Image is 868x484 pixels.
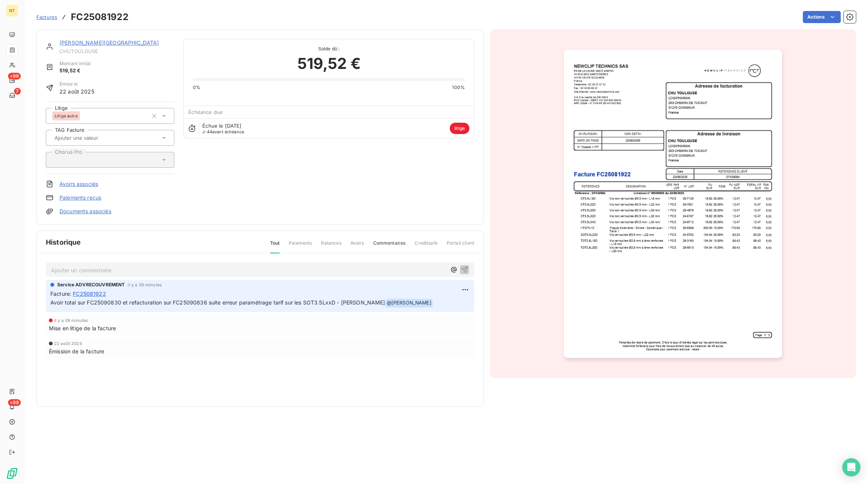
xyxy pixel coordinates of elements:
input: Ajouter une valeur [54,134,130,141]
span: Service ADVRECOUVREMENT [57,281,125,288]
span: Émission de la facture [49,347,104,355]
span: Mise en litige de la facture [49,324,116,332]
span: avant échéance [202,130,244,134]
span: 0% [193,84,200,91]
span: Avoirs [350,240,364,253]
span: Émise le [59,81,94,87]
span: J-44 [202,129,212,134]
span: FC25081922 [73,290,106,298]
span: 100% [452,84,465,91]
img: invoice_thumbnail [564,50,782,358]
span: Litige autre [55,114,78,118]
a: Avoirs associés [59,180,98,188]
span: @ [PERSON_NAME] [386,299,433,308]
span: Échue le [DATE] [202,123,241,129]
a: Factures [36,13,57,21]
span: 22 août 2025 [54,341,82,346]
img: Logo LeanPay [6,467,18,479]
button: Actions [803,11,841,23]
span: Montant initial [59,60,91,67]
span: il y a 38 minutes [128,283,162,287]
span: 519,52 € [59,67,91,75]
span: 519,52 € [297,52,361,75]
div: Open Intercom Messenger [842,458,860,476]
span: Commentaires [373,240,406,253]
a: Paiements reçus [59,194,101,201]
span: +99 [8,73,21,80]
span: Relances [321,240,341,253]
span: Facture : [50,290,71,298]
span: Avoir total sur FC25090830 et refacturation sur FC25090836 suite erreur paramétrage tarif sur les... [50,299,385,306]
span: 7 [14,88,21,95]
span: litige [450,123,469,134]
span: il y a 39 minutes [54,318,88,323]
span: Factures [36,14,57,20]
span: Historique [46,237,81,247]
span: 22 août 2025 [59,87,94,95]
span: CHUTOULOUSE [59,48,174,54]
span: Tout [270,240,280,253]
span: Paiements [289,240,312,253]
span: Solde dû : [193,45,465,52]
a: [PERSON_NAME][GEOGRAPHIC_DATA] [59,39,159,46]
span: Creditsafe [414,240,438,253]
span: +99 [8,399,21,406]
span: Échéance due [188,109,223,115]
span: Portail client [447,240,474,253]
a: Documents associés [59,208,111,215]
h3: FC25081922 [71,10,128,24]
div: NT [6,5,18,17]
